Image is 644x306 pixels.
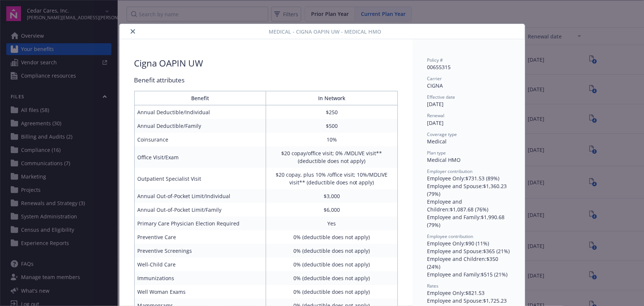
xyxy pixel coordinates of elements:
td: 0% (deductible does not apply) [266,230,398,244]
div: Employee Only : $731.53 (89%) [427,174,510,182]
td: $250 [266,105,398,119]
td: $20 copay, plus 10% /office visit; 10%/MDLIVE visit** (deductible does not apply) [266,168,398,189]
td: Preventive Screenings [134,244,266,258]
div: [DATE] [427,100,510,108]
div: Employee and Spouse : $365 (21%) [427,247,510,255]
span: Policy # [427,57,443,63]
td: Primary Care Physician Election Required [134,217,266,230]
button: close [128,27,137,36]
td: 10% [266,133,398,146]
div: Employee and Spouse : $1,360.23 (79%) [427,182,510,198]
div: CIGNA [427,82,510,89]
div: 00655315 [427,63,510,71]
span: Coverage type [427,131,457,137]
td: Annual Out-of-Pocket Limit/Family [134,203,266,217]
div: [DATE] [427,119,510,127]
td: $20 copay/office visit; 0% /MDLIVE visit** (deductible does not apply) [266,146,398,168]
span: Medical - Cigna OAPIN UW - Medical HMO [269,28,381,35]
td: 0% (deductible does not apply) [266,258,398,271]
span: Plan type [427,150,446,156]
span: Rates [427,283,439,289]
td: Immunizations [134,271,266,285]
td: 0% (deductible does not apply) [266,271,398,285]
th: In Network [266,91,398,105]
td: Annual Out-of-Pocket Limit/Individual [134,189,266,203]
div: Employee and Children : $1,087.68 (76%) [427,198,510,213]
span: Employer contribution [427,168,473,174]
div: Employee Only : $90 (11%) [427,239,510,247]
td: Preventive Care [134,230,266,244]
td: Well-Child Care [134,258,266,271]
td: $6,000 [266,203,398,217]
td: 0% (deductible does not apply) [266,285,398,299]
td: $500 [266,119,398,133]
div: Cigna OAPIN UW [134,57,203,69]
div: Employee and Spouse : $1,725.23 [427,297,510,305]
div: Employee and Family : $1,990.68 (79%) [427,213,510,229]
th: Benefit [134,91,266,105]
span: Employee contribution [427,233,473,239]
td: Annual Deductible/Family [134,119,266,133]
td: Yes [266,217,398,230]
td: $3,000 [266,189,398,203]
div: Medical [427,137,510,145]
td: Well Woman Exams [134,285,266,299]
td: Coinsurance [134,133,266,146]
td: Annual Deductible/Individual [134,105,266,119]
td: 0% (deductible does not apply) [266,244,398,258]
div: Employee Only : $821.53 [427,289,510,297]
div: Medical HMO [427,156,510,164]
td: Outpatient Specialist Visit [134,168,266,189]
div: Benefit attributes [134,75,398,85]
span: Renewal [427,112,445,119]
span: Effective date [427,94,455,100]
div: Employee and Family : $515 (21%) [427,271,510,278]
td: Office Visit/Exam [134,146,266,168]
div: Employee and Children : $350 (24%) [427,255,510,271]
span: Carrier [427,75,442,82]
